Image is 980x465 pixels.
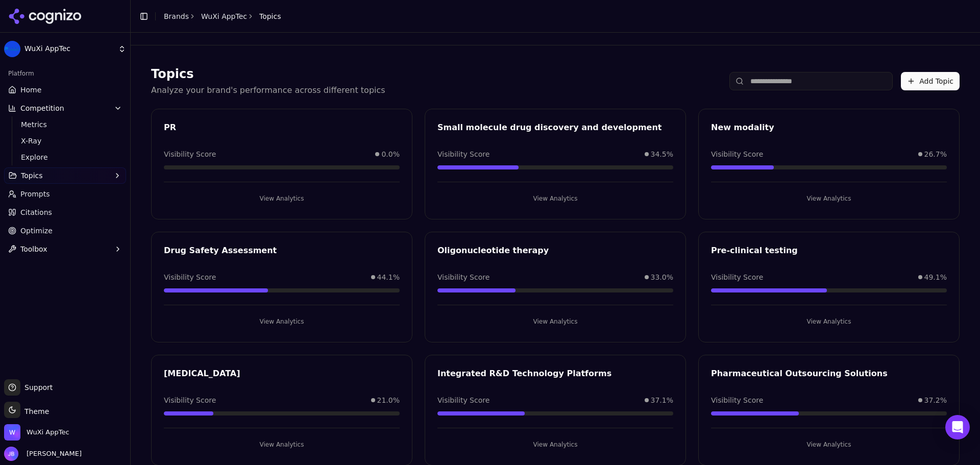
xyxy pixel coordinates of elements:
[21,119,110,130] span: Metrics
[4,241,126,257] button: Toolbox
[381,149,400,159] span: 0.0%
[164,272,216,282] span: Visibility Score
[20,85,41,95] span: Home
[4,447,18,461] img: Josef Bookert
[17,134,114,148] a: X-Ray
[437,272,489,282] span: Visibility Score
[164,190,400,207] button: View Analytics
[17,150,114,164] a: Explore
[164,368,400,380] div: [MEDICAL_DATA]
[924,149,947,159] span: 26.7%
[711,272,763,282] span: Visibility Score
[437,190,673,207] button: View Analytics
[437,436,673,453] button: View Analytics
[20,382,53,393] span: Support
[20,226,53,236] span: Optimize
[164,11,281,21] nav: breadcrumb
[164,12,189,20] a: Brands
[437,313,673,330] button: View Analytics
[21,170,43,181] span: Topics
[711,313,947,330] button: View Analytics
[377,272,400,282] span: 44.1%
[4,223,126,239] a: Optimize
[924,395,947,405] span: 37.2%
[711,395,763,405] span: Visibility Score
[164,436,400,453] button: View Analytics
[4,100,126,116] button: Competition
[437,149,489,159] span: Visibility Score
[20,244,47,254] span: Toolbox
[711,149,763,159] span: Visibility Score
[164,244,400,257] div: Drug Safety Assessment
[20,189,50,199] span: Prompts
[924,272,947,282] span: 49.1%
[651,395,673,405] span: 37.1%
[437,395,489,405] span: Visibility Score
[259,11,281,21] span: Topics
[164,121,400,134] div: PR
[4,204,126,221] a: Citations
[4,41,20,57] img: WuXi AppTec
[4,447,82,461] button: Open user button
[21,136,110,146] span: X-Ray
[151,84,385,96] p: Analyze your brand's performance across different topics
[711,121,947,134] div: New modality
[651,272,673,282] span: 33.0%
[21,152,110,162] span: Explore
[24,44,114,54] span: WuXi AppTec
[945,415,970,439] div: Open Intercom Messenger
[164,313,400,330] button: View Analytics
[4,424,20,440] img: WuXi AppTec
[377,395,400,405] span: 21.0%
[437,244,673,257] div: Oligonucleotide therapy
[4,167,126,184] button: Topics
[201,11,247,21] a: WuXi AppTec
[651,149,673,159] span: 34.5%
[711,368,947,380] div: Pharmaceutical Outsourcing Solutions
[4,82,126,98] a: Home
[4,424,69,440] button: Open organization switcher
[711,244,947,257] div: Pre-clinical testing
[151,66,385,82] h1: Topics
[17,117,114,132] a: Metrics
[164,149,216,159] span: Visibility Score
[711,436,947,453] button: View Analytics
[20,207,52,217] span: Citations
[4,65,126,82] div: Platform
[22,449,82,458] span: [PERSON_NAME]
[20,407,49,415] span: Theme
[164,395,216,405] span: Visibility Score
[27,428,69,437] span: WuXi AppTec
[437,121,673,134] div: Small molecule drug discovery and development
[4,186,126,202] a: Prompts
[437,368,673,380] div: Integrated R&D Technology Platforms
[711,190,947,207] button: View Analytics
[20,103,64,113] span: Competition
[901,72,960,90] button: Add Topic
